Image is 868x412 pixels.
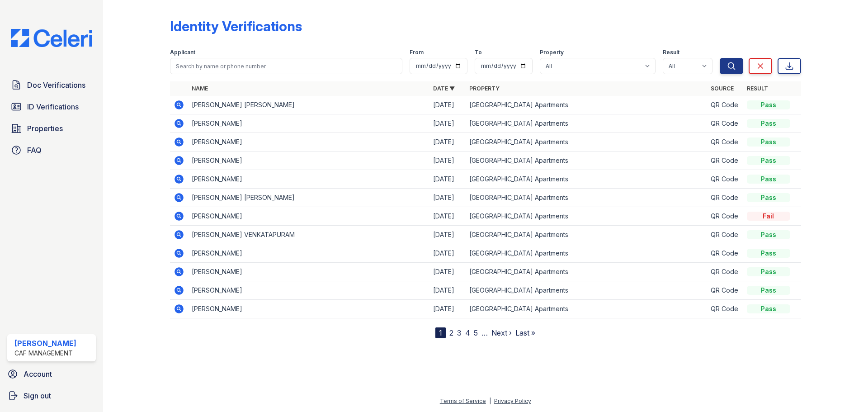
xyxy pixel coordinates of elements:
a: 5 [474,328,478,337]
span: Account [24,369,52,379]
div: Pass [747,175,790,184]
div: Pass [747,193,790,202]
a: ID Verifications [7,98,96,116]
td: [GEOGRAPHIC_DATA] Apartments [466,96,707,114]
a: Account [4,365,99,383]
td: [PERSON_NAME] [188,114,429,133]
div: Fail [747,212,790,221]
td: QR Code [707,114,743,133]
div: Identity Verifications [170,18,302,34]
td: QR Code [707,244,743,263]
a: 2 [449,328,453,337]
a: Properties [7,119,96,137]
td: [PERSON_NAME] [188,281,429,300]
td: [GEOGRAPHIC_DATA] Apartments [466,263,707,281]
td: [GEOGRAPHIC_DATA] Apartments [466,170,707,189]
td: [GEOGRAPHIC_DATA] Apartments [466,152,707,170]
div: Pass [747,304,790,313]
a: Terms of Service [440,398,486,404]
div: | [489,398,491,404]
td: [PERSON_NAME] [188,244,429,263]
span: ID Verifications [27,101,79,112]
a: Doc Verifications [7,76,96,94]
td: [PERSON_NAME] [188,152,429,170]
td: QR Code [707,170,743,189]
td: [GEOGRAPHIC_DATA] Apartments [466,244,707,263]
div: Pass [747,286,790,295]
span: Sign out [24,390,51,401]
td: QR Code [707,226,743,244]
a: FAQ [7,141,96,159]
td: [PERSON_NAME] [188,133,429,152]
div: Pass [747,100,790,109]
td: [PERSON_NAME] [PERSON_NAME] [188,189,429,207]
td: [DATE] [429,114,466,133]
td: [DATE] [429,226,466,244]
img: CE_Logo_Blue-a8612792a0a2168367f1c8372b55b34899dd931a85d93a1a3d3e32e68fde9ad4.png [4,29,99,47]
span: FAQ [27,145,42,156]
span: Doc Verifications [27,80,85,90]
div: Pass [747,230,790,239]
td: QR Code [707,207,743,226]
div: Pass [747,119,790,128]
a: Source [711,85,734,92]
div: Pass [747,249,790,258]
td: [GEOGRAPHIC_DATA] Apartments [466,133,707,152]
div: CAF Management [14,349,76,358]
a: Result [747,85,768,92]
td: QR Code [707,281,743,300]
label: Property [540,49,564,56]
td: [GEOGRAPHIC_DATA] Apartments [466,189,707,207]
td: [PERSON_NAME] VENKATAPURAM [188,226,429,244]
a: Name [192,85,208,92]
a: Sign out [4,387,99,405]
input: Search by name or phone number [170,58,402,74]
div: Pass [747,156,790,165]
label: From [410,49,424,56]
a: Property [469,85,500,92]
span: Properties [27,123,63,134]
td: [GEOGRAPHIC_DATA] Apartments [466,300,707,318]
td: [DATE] [429,263,466,281]
td: QR Code [707,152,743,170]
td: QR Code [707,133,743,152]
td: QR Code [707,300,743,318]
td: [PERSON_NAME] [188,263,429,281]
div: 1 [435,327,446,338]
div: Pass [747,137,790,147]
a: Privacy Policy [494,398,531,404]
td: [PERSON_NAME] [PERSON_NAME] [188,96,429,114]
label: To [475,49,482,56]
td: [DATE] [429,300,466,318]
label: Applicant [170,49,195,56]
td: [DATE] [429,133,466,152]
td: [GEOGRAPHIC_DATA] Apartments [466,281,707,300]
div: [PERSON_NAME] [14,338,76,349]
td: [PERSON_NAME] [188,170,429,189]
td: [DATE] [429,244,466,263]
td: [PERSON_NAME] [188,207,429,226]
a: Date ▼ [433,85,455,92]
td: [DATE] [429,281,466,300]
td: [PERSON_NAME] [188,300,429,318]
td: [DATE] [429,207,466,226]
a: Last » [515,328,535,337]
td: QR Code [707,96,743,114]
td: [GEOGRAPHIC_DATA] Apartments [466,114,707,133]
label: Result [663,49,679,56]
a: 4 [465,328,470,337]
td: QR Code [707,263,743,281]
td: [GEOGRAPHIC_DATA] Apartments [466,226,707,244]
td: [GEOGRAPHIC_DATA] Apartments [466,207,707,226]
td: [DATE] [429,189,466,207]
td: [DATE] [429,96,466,114]
td: QR Code [707,189,743,207]
a: 3 [457,328,462,337]
div: Pass [747,267,790,276]
td: [DATE] [429,170,466,189]
td: [DATE] [429,152,466,170]
a: Next › [491,328,512,337]
span: … [481,327,488,338]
